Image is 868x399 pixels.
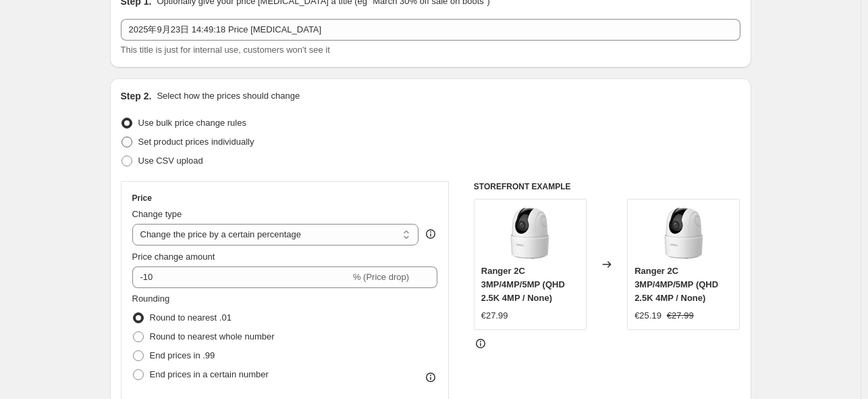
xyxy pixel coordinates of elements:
span: End prices in a certain number [150,369,269,379]
h6: STOREFRONT EXAMPLE [474,181,740,192]
span: Ranger 2C 3MP/4MP/5MP (QHD 2.5K 4MP / None) [481,266,565,303]
span: Round to nearest .01 [150,312,232,323]
input: 30% off holiday sale [121,19,740,41]
span: End prices in .99 [150,350,215,360]
span: Rounding [132,294,170,304]
span: This title is just for internal use, customers won't see it [121,45,330,55]
span: €27.99 [667,310,694,321]
span: Price change amount [132,252,215,262]
span: % (Price drop) [353,272,409,282]
span: Use bulk price change rules [138,118,246,128]
span: Change type [132,209,182,219]
span: Set product prices individually [138,137,254,147]
input: -15 [132,266,350,288]
p: Select how the prices should change [157,89,300,103]
h2: Step 2. [121,89,152,103]
span: Round to nearest whole number [150,331,275,342]
span: €25.19 [634,310,661,321]
span: €27.99 [481,310,508,321]
span: Use CSV upload [138,156,203,166]
h3: Price [132,193,152,204]
img: ranger-2c-3mp4mp5mp-217849_80x.jpg [503,206,557,260]
img: ranger-2c-3mp4mp5mp-217849_80x.jpg [657,206,711,260]
span: Ranger 2C 3MP/4MP/5MP (QHD 2.5K 4MP / None) [634,266,718,303]
div: help [424,227,437,241]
